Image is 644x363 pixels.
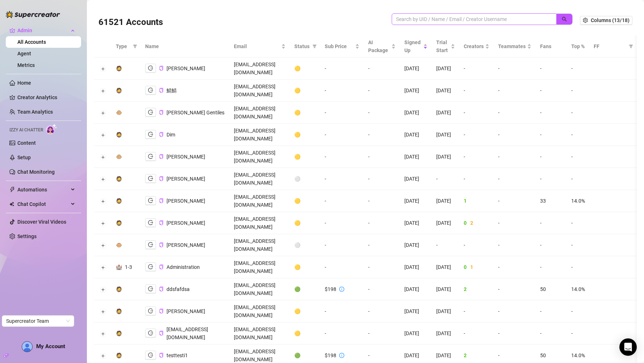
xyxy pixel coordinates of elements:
span: logout [148,286,153,291]
th: Sub Price [320,35,364,58]
span: filter [133,44,137,48]
span: Administration [167,264,200,270]
th: Email [230,35,290,58]
td: [EMAIL_ADDRESS][DOMAIN_NAME] [230,146,290,168]
td: [EMAIL_ADDRESS][DOMAIN_NAME] [230,278,290,300]
td: - [320,102,364,124]
button: Copy Account UID [159,176,164,181]
span: [PERSON_NAME] [167,220,205,226]
td: - [320,80,364,102]
td: - [320,190,364,212]
button: Expand row [100,287,106,292]
span: Supercreator Team [6,316,70,326]
span: Chat Copilot [17,198,69,210]
span: ddsfafdsa [167,286,190,292]
span: Izzy AI Chatter [9,127,43,134]
span: 鯖鯖 [167,88,177,93]
div: 🧔 [116,131,122,139]
a: Discover Viral Videos [17,219,66,225]
input: Search by UID / Name / Email / Creator Username [396,15,546,23]
span: - [498,154,500,160]
td: - [364,190,400,212]
td: - [364,80,400,102]
button: Copy Account UID [159,110,164,115]
button: Copy Account UID [159,154,164,159]
div: 🧔 [116,285,122,293]
span: logout [148,66,153,71]
td: [DATE] [400,168,432,190]
a: Metrics [17,62,35,68]
span: - [498,330,500,336]
button: logout [145,64,156,72]
a: Settings [17,233,37,239]
span: copy [159,88,164,93]
span: copy [159,110,164,115]
div: 🐵 [116,153,122,161]
button: Copy Account UID [159,66,164,71]
div: 🧔 [116,351,122,359]
span: copy [159,287,164,291]
button: Expand row [100,176,106,182]
span: logout [148,110,153,115]
span: - [498,353,500,358]
span: logout [148,176,153,181]
td: - [364,124,400,146]
span: [PERSON_NAME] [167,66,205,71]
td: [DATE] [432,146,459,168]
button: Copy Account UID [159,88,164,93]
td: - [536,256,567,278]
span: - [498,198,500,204]
td: [DATE] [400,146,432,168]
td: - [320,58,364,80]
span: - [498,220,500,226]
span: setting [583,18,588,23]
span: - [498,110,500,115]
span: 🟡 [294,88,300,93]
span: - [498,286,500,292]
span: [PERSON_NAME] [167,154,205,160]
span: - [498,66,500,71]
button: Copy Account UID [159,198,164,203]
span: 14.0% [571,353,585,358]
span: Email [234,42,280,50]
td: - [536,300,567,322]
td: - [536,80,567,102]
td: - [364,212,400,234]
span: ⚪ [294,242,300,248]
button: Expand row [100,331,106,337]
td: - [320,322,364,345]
td: - [536,102,567,124]
img: AD_cMMTxCeTpmN1d5MnKJ1j-_uXZCpTKapSSqNGg4PyXtR_tCW7gZXTNmFz2tpVv9LSyNV7ff1CaS4f4q0HLYKULQOwoM5GQR... [22,342,32,352]
span: 🟢 [294,353,300,358]
button: Copy Account UID [159,353,164,358]
button: Copy Account UID [159,308,164,314]
td: - [459,102,494,124]
span: logout [148,264,153,269]
td: [EMAIL_ADDRESS][DOMAIN_NAME] [230,234,290,256]
td: - [364,278,400,300]
span: Signed Up [404,38,422,54]
span: filter [131,41,139,52]
a: All Accounts [17,39,46,45]
button: logout [145,174,156,183]
button: Expand row [100,154,106,160]
span: - [498,264,500,270]
td: - [364,256,400,278]
span: - [498,132,500,138]
button: Expand row [100,265,106,270]
span: 50 [540,353,546,358]
td: [DATE] [432,300,459,322]
td: - [536,322,567,345]
span: logout [148,330,153,335]
span: 🟡 [294,330,300,336]
td: - [364,322,400,345]
span: 2 [464,286,467,292]
td: - [320,300,364,322]
div: 🧔 [116,219,122,227]
span: AI Package [368,38,390,54]
span: crown [9,28,15,33]
td: [DATE] [432,278,459,300]
button: logout [145,130,156,139]
td: [DATE] [400,256,432,278]
button: logout [145,329,156,337]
